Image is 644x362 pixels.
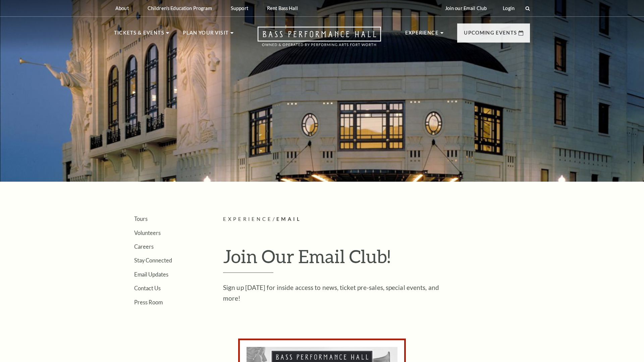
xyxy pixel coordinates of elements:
[134,285,161,291] a: Contact Us
[183,29,229,41] p: Plan Your Visit
[134,271,168,278] a: Email Updates
[223,282,441,304] p: Sign up [DATE] for inside access to news, ticket pre-sales, special events, and more!
[134,230,161,236] a: Volunteers
[231,5,248,11] p: Support
[148,5,212,11] p: Children's Education Program
[267,5,298,11] p: Rent Bass Hall
[134,257,172,263] a: Stay Connected
[276,216,302,222] span: Email
[114,29,164,41] p: Tickets & Events
[134,243,154,250] a: Careers
[464,29,517,41] p: Upcoming Events
[134,299,163,305] a: Press Room
[223,216,273,222] span: Experience
[115,5,129,11] p: About
[223,245,530,273] h1: Join Our Email Club!
[405,29,439,41] p: Experience
[223,215,530,224] p: /
[134,216,148,222] a: Tours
